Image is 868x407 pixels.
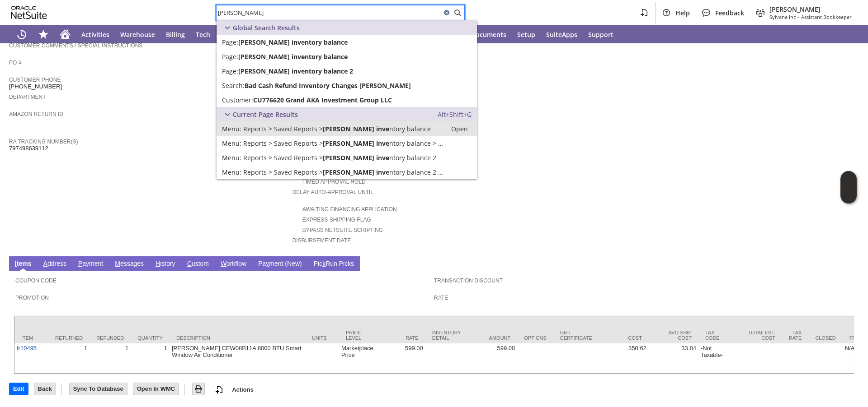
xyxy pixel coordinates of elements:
a: Customize [217,165,477,179]
input: Sync To Database [70,383,127,395]
div: Inventory Detail [432,330,461,341]
a: Tech [190,25,216,43]
a: Actions [228,386,257,393]
a: Documents [466,25,512,43]
a: PO # [9,60,21,66]
span: Activities [81,30,109,39]
a: Billing [160,25,190,43]
span: Menu: [222,153,241,162]
span: Warehouse [120,30,155,39]
span: k [322,260,325,267]
a: Bypass NetSuite Scripting [302,227,383,233]
input: Search [217,7,441,18]
span: [PERSON_NAME] [323,153,374,162]
svg: Search [452,7,463,18]
span: inve [376,168,389,176]
span: Feedback [715,9,744,17]
a: SuiteApps [541,25,583,43]
svg: Recent Records [16,29,27,40]
td: Marketplace Price [339,343,376,373]
td: 33.84 [649,343,698,373]
a: History [153,260,178,268]
a: Home [54,25,76,43]
span: Page: [222,67,238,75]
a: Department [9,94,46,100]
a: Transaction Discount [434,277,503,284]
a: Rate [434,295,448,301]
div: Description [176,335,298,341]
div: Returned [55,335,83,341]
a: Payment (New) [256,260,304,268]
a: Custom [185,260,211,268]
a: Setup [512,25,541,43]
a: Delay Auto-Approval Until [292,189,373,195]
input: Open In WMC [133,383,179,395]
td: 599.00 [467,343,517,373]
a: Page:[PERSON_NAME] inventory balance [217,49,477,64]
a: fr10495 [17,345,37,351]
a: Workflow [218,260,249,268]
span: Page: [222,52,238,61]
a: RA Tracking Number(s) [9,139,78,145]
svg: Home [60,29,71,40]
img: Print [193,384,204,394]
span: C [187,260,192,267]
span: ntory balance 2 > Customize [389,168,475,176]
a: Page:[PERSON_NAME] inventory balance [217,35,477,49]
svg: logo [11,6,47,19]
span: Customer: [222,96,253,104]
svg: Shortcuts [38,29,49,40]
span: Menu: [222,168,241,176]
a: Express Shipping Flag [302,217,371,223]
td: 1 [131,343,170,373]
span: H [156,260,160,267]
span: Menu: [222,125,241,133]
span: Global Search Results [233,23,300,32]
span: Menu: [222,139,241,148]
div: Shortcuts [33,25,54,43]
a: Page:[PERSON_NAME] inventory balance 2 [217,64,477,78]
span: ntory balance 2 [389,153,436,162]
div: Item [21,335,42,341]
iframe: Click here to launch Oracle Guided Learning Help Panel [840,171,857,203]
span: [PHONE_NUMBER] [9,83,62,90]
td: 1 [90,343,131,373]
span: Search: [222,81,245,90]
div: Total Est. Cost [739,330,775,341]
span: [PERSON_NAME] [323,139,374,148]
div: Avg Ship Cost [656,330,692,341]
span: Documents [471,30,506,39]
a: Unrolled view on [843,258,854,269]
span: Bad Cash Refund Inventory Changes [PERSON_NAME] [245,81,411,90]
td: -Not Taxable- [698,343,732,373]
a: Warehouse [115,25,160,43]
span: [PERSON_NAME] [323,168,374,176]
td: [PERSON_NAME] CEW08B11A 8000 BTU Smart Window Air Conditioner [170,343,305,373]
a: Disbursement Date [292,237,351,244]
span: CU776620 Grand AKA Investment Group LLC [253,96,392,104]
span: 797498639112 [9,145,48,152]
div: Price Level [346,330,369,341]
a: Customer Phone [9,77,61,83]
div: Quantity [137,335,163,341]
a: Timed Approval Hold [302,179,366,185]
span: W [221,260,226,267]
span: Reports > Saved Reports > [243,168,323,176]
span: I [15,260,17,267]
td: 1 [48,343,90,373]
a: Angela inventory balance 2 [217,150,477,165]
input: Back [34,383,56,395]
span: A [43,260,47,267]
a: Promotion [15,295,49,301]
a: Search:Bad Cash Refund Inventory Changes [PERSON_NAME]Edit: [217,78,477,92]
span: - [797,14,799,20]
span: ntory balance > Customize [389,139,470,148]
div: Options [524,335,547,341]
input: Print [193,383,204,395]
a: Customer:CU776620 Grand AKA Investment Group LLCEdit: Dash: [217,92,477,107]
span: inve [376,125,389,133]
span: Help [675,9,690,17]
div: Amount [474,335,510,341]
span: Page: [222,38,238,46]
a: Open [443,123,475,134]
